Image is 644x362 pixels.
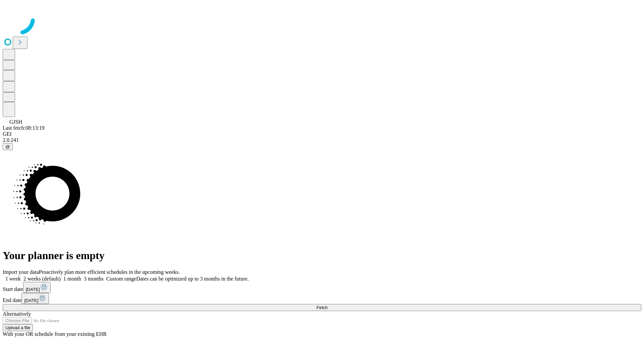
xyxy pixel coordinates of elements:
[23,282,51,293] button: [DATE]
[3,311,31,317] span: Alternatively
[21,293,49,304] button: [DATE]
[3,331,107,337] span: With your OR schedule from your existing EHR
[5,276,21,282] span: 1 week
[3,282,641,293] div: Start date
[3,137,641,143] div: 2.0.241
[106,276,136,282] span: Custom range
[3,125,45,131] span: Last fetch: 08:13:19
[24,298,38,303] span: [DATE]
[9,119,22,125] span: GJSH
[3,131,641,137] div: GEI
[26,287,40,292] span: [DATE]
[3,269,39,275] span: Import your data
[3,249,641,262] h1: Your planner is empty
[84,276,104,282] span: 3 months
[3,143,13,150] button: @
[3,304,641,311] button: Fetch
[63,276,81,282] span: 1 month
[136,276,249,282] span: Dates can be optimized up to 3 months in the future.
[316,305,327,310] span: Fetch
[23,276,61,282] span: 2 weeks (default)
[39,269,180,275] span: Proactively plan more efficient schedules in the upcoming weeks.
[3,293,641,304] div: End date
[5,144,10,149] span: @
[3,324,33,331] button: Upload a file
